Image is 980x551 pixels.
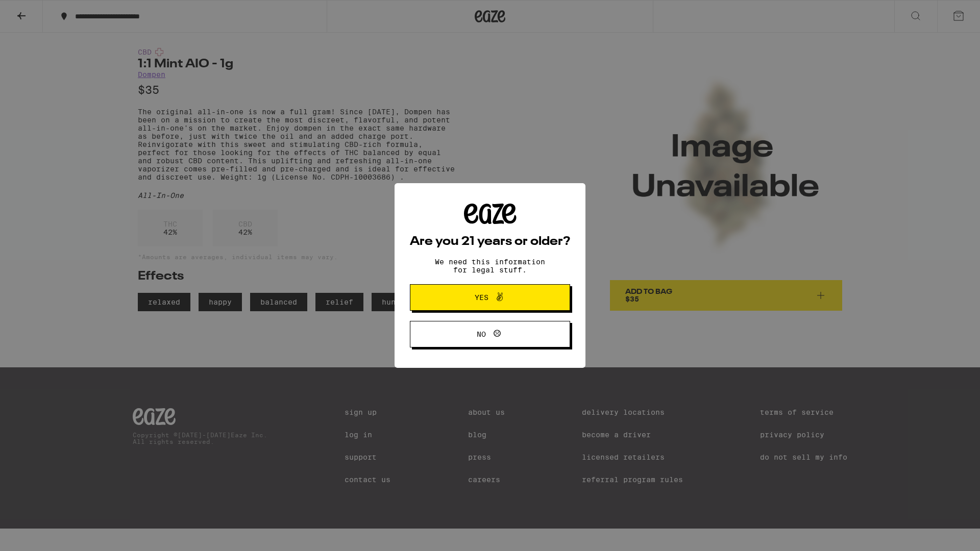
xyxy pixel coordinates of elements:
button: No [410,321,570,347]
h2: Are you 21 years or older? [410,236,570,248]
span: No [477,331,486,338]
span: Yes [475,294,488,301]
button: Yes [410,284,570,311]
p: We need this information for legal stuff. [426,258,554,274]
